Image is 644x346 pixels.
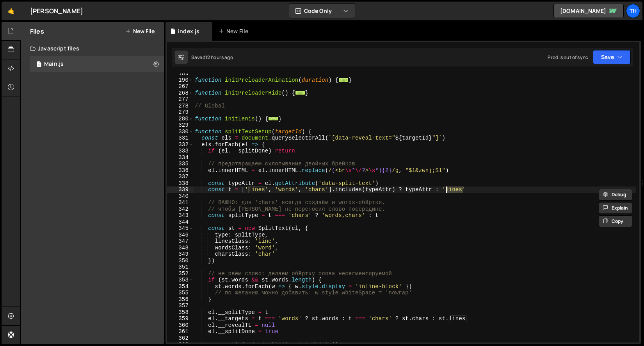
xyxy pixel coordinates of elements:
[167,322,194,329] div: 360
[167,148,194,154] div: 333
[205,54,233,61] div: 12 hours ago
[548,54,588,61] div: Prod is out of sync
[167,161,194,167] div: 335
[167,283,194,290] div: 354
[167,83,194,90] div: 267
[167,154,194,161] div: 334
[599,202,632,214] button: Explain
[167,271,194,277] div: 352
[167,238,194,245] div: 347
[167,70,194,77] div: 189
[167,296,194,303] div: 356
[167,335,194,342] div: 362
[191,54,233,61] div: Saved
[2,2,21,20] a: 🤙
[167,90,194,97] div: 268
[626,4,640,18] a: Th
[167,245,194,251] div: 348
[219,27,251,35] div: New File
[30,27,44,36] h2: Files
[295,90,305,95] span: ...
[125,28,155,34] button: New File
[167,328,194,335] div: 361
[167,316,194,322] div: 359
[178,27,199,35] div: index.js
[269,116,279,120] span: ...
[553,4,624,18] a: [DOMAIN_NAME]
[167,232,194,238] div: 346
[167,142,194,148] div: 332
[167,193,194,200] div: 340
[167,290,194,296] div: 355
[167,206,194,213] div: 342
[289,4,355,18] button: Code Only
[167,116,194,122] div: 280
[167,77,194,84] div: 190
[21,41,164,56] div: Javascript files
[339,77,349,82] span: ...
[167,96,194,103] div: 277
[593,50,631,64] button: Save
[167,174,194,180] div: 337
[599,215,632,227] button: Copy
[167,225,194,232] div: 345
[167,303,194,309] div: 357
[167,180,194,187] div: 338
[30,56,164,72] div: 16840/46037.js
[167,277,194,283] div: 353
[167,212,194,219] div: 343
[167,167,194,174] div: 336
[167,258,194,264] div: 350
[167,309,194,316] div: 358
[167,199,194,206] div: 341
[167,251,194,258] div: 349
[167,129,194,135] div: 330
[167,135,194,142] div: 331
[167,122,194,129] div: 329
[167,186,194,193] div: 339
[167,103,194,109] div: 278
[44,61,64,68] div: Main.js
[167,219,194,226] div: 344
[167,109,194,116] div: 279
[30,6,83,16] div: [PERSON_NAME]
[167,264,194,271] div: 351
[599,189,632,201] button: Debug
[37,62,41,68] span: 1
